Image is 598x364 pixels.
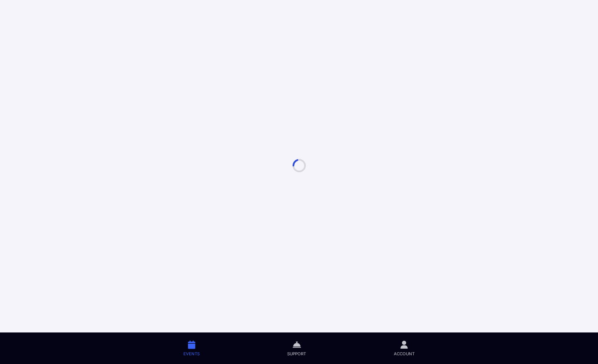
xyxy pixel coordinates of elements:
span: Support [287,351,306,357]
a: Support [244,332,350,364]
span: Account [394,351,415,357]
a: Account [350,332,458,364]
a: Events [140,332,244,364]
span: Events [183,351,200,357]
